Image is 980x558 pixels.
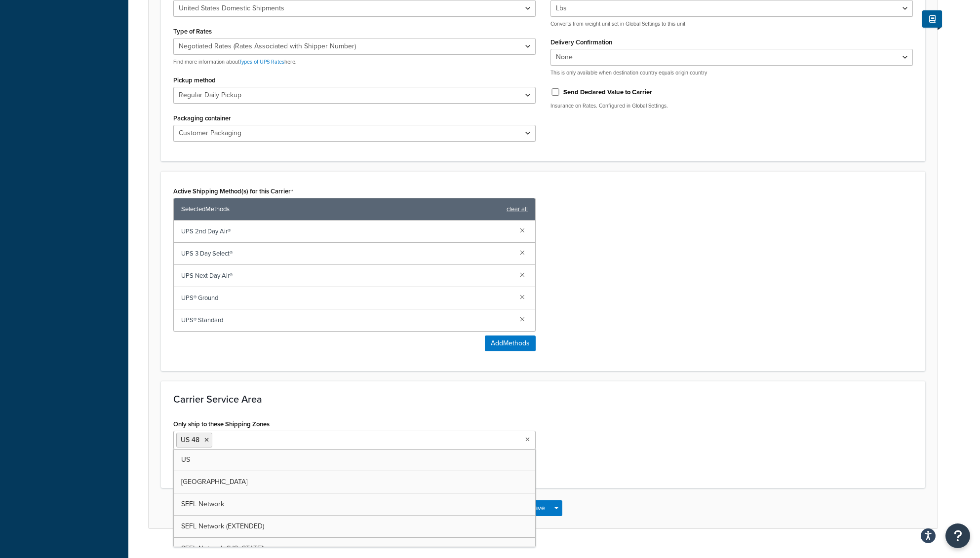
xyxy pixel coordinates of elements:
[181,543,264,554] span: SEFL Network ([US_STATE])
[181,521,264,531] span: SEFL Network (EXTENDED)
[181,224,512,238] span: UPS 2nd Day Air®
[550,102,913,110] p: Insurance on Rates. Configured in Global Settings.
[173,114,231,122] label: Packaging container
[173,28,212,35] label: Type of Rates
[563,88,652,97] label: Send Declared Value to Carrier
[173,187,293,195] label: Active Shipping Method(s) for this Carrier
[181,269,512,283] span: UPS Next Day Air®
[524,500,551,516] button: Save
[181,202,502,216] span: Selected Methods
[174,471,535,493] a: [GEOGRAPHIC_DATA]
[507,202,528,216] a: clear all
[181,435,199,445] span: US 48
[173,394,913,405] h3: Carrier Service Area
[173,76,216,84] label: Pickup method
[239,58,284,66] a: Types of UPS Rates
[181,313,512,327] span: UPS® Standard
[181,499,224,509] span: SEFL Network
[181,247,512,260] span: UPS 3 Day Select®
[173,58,536,66] p: Find more information about here.
[945,523,970,548] button: Open Resource Center
[181,477,247,487] span: [GEOGRAPHIC_DATA]
[922,10,942,28] button: Show Help Docs
[173,420,270,428] label: Only ship to these Shipping Zones
[550,38,612,46] label: Delivery Confirmation
[550,20,913,28] p: Converts from weight unit set in Global Settings to this unit
[174,493,535,515] a: SEFL Network
[181,454,190,465] span: US
[174,516,535,537] a: SEFL Network (EXTENDED)
[174,449,535,471] a: US
[181,291,512,305] span: UPS® Ground
[550,69,913,76] p: This is only available when destination country equals origin country
[485,335,536,351] button: AddMethods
